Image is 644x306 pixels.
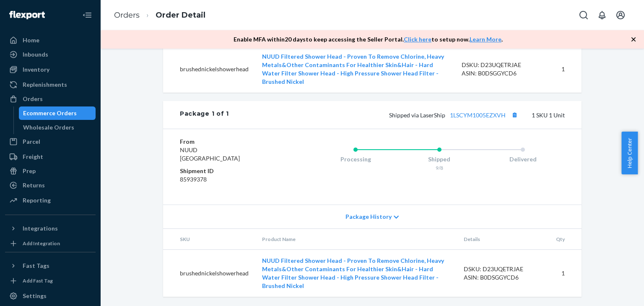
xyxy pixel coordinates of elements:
[9,11,45,19] img: Flexport logo
[612,7,629,23] button: Open account menu
[255,229,457,250] th: Product Name
[229,109,565,120] div: 1 SKU 1 Unit
[107,3,212,28] ol: breadcrumbs
[23,181,45,189] div: Returns
[163,250,255,297] td: brushednickelshowerhead
[234,35,503,44] p: Enable MFA within 20 days to keep accessing the Seller Portal. to setup now. .
[575,7,592,23] button: Open Search Box
[23,80,67,89] div: Replenishments
[464,265,543,273] div: DSKU: D23UQETRJAE
[19,106,96,120] a: Ecommerce Orders
[23,224,58,233] div: Integrations
[450,112,506,119] a: 1LSCYM1005EZXVH
[180,167,280,175] dt: Shipment ID
[5,289,96,303] a: Settings
[23,277,53,284] div: Add Fast Tag
[547,46,582,93] td: 1
[457,229,549,250] th: Details
[163,46,255,93] td: brushednickelshowerhead
[5,259,96,272] button: Fast Tags
[462,61,540,69] div: DSKU: D23UQETRJAE
[5,34,96,47] a: Home
[23,50,48,59] div: Inbounds
[5,135,96,148] a: Parcel
[156,10,205,20] a: Order Detail
[180,137,280,146] dt: From
[180,146,240,162] span: NUUD [GEOGRAPHIC_DATA]
[262,53,444,85] a: NUUD Filtered Shower Head - Proven To Remove Chlorine, Heavy Metals&Other Contaminants For Health...
[23,196,51,205] div: Reporting
[23,95,43,103] div: Orders
[594,7,610,23] button: Open notifications
[180,109,229,120] div: Package 1 of 1
[79,7,96,23] button: Close Navigation
[23,65,49,74] div: Inventory
[23,109,77,117] div: Ecommerce Orders
[5,164,96,178] a: Prep
[23,137,40,146] div: Parcel
[5,78,96,91] a: Replenishments
[23,36,39,44] div: Home
[509,109,520,120] button: Copy tracking number
[5,150,96,163] a: Freight
[5,222,96,235] button: Integrations
[262,257,444,289] a: NUUD Filtered Shower Head - Proven To Remove Chlorine, Heavy Metals&Other Contaminants For Health...
[345,213,392,221] span: Package History
[5,63,96,76] a: Inventory
[163,229,255,250] th: SKU
[464,273,543,282] div: ASIN: B0DSGGYCD6
[5,194,96,207] a: Reporting
[470,36,501,43] a: Learn More
[23,123,74,132] div: Wholesale Orders
[23,240,60,247] div: Add Integration
[23,262,49,270] div: Fast Tags
[462,69,540,78] div: ASIN: B0DSGGYCD6
[5,179,96,192] a: Returns
[481,155,565,163] div: Delivered
[314,155,397,163] div: Processing
[5,92,96,106] a: Orders
[23,153,43,161] div: Freight
[549,250,582,297] td: 1
[397,164,481,171] div: 9/8
[5,276,96,286] a: Add Fast Tag
[114,10,140,20] a: Orders
[397,155,481,163] div: Shipped
[23,167,36,175] div: Prep
[389,112,520,119] span: Shipped via LaserShip
[180,175,280,184] dd: 85939378
[621,132,638,174] button: Help Center
[549,229,582,250] th: Qty
[5,48,96,61] a: Inbounds
[23,292,47,300] div: Settings
[404,36,431,43] a: Click here
[19,121,96,134] a: Wholesale Orders
[5,239,96,249] a: Add Integration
